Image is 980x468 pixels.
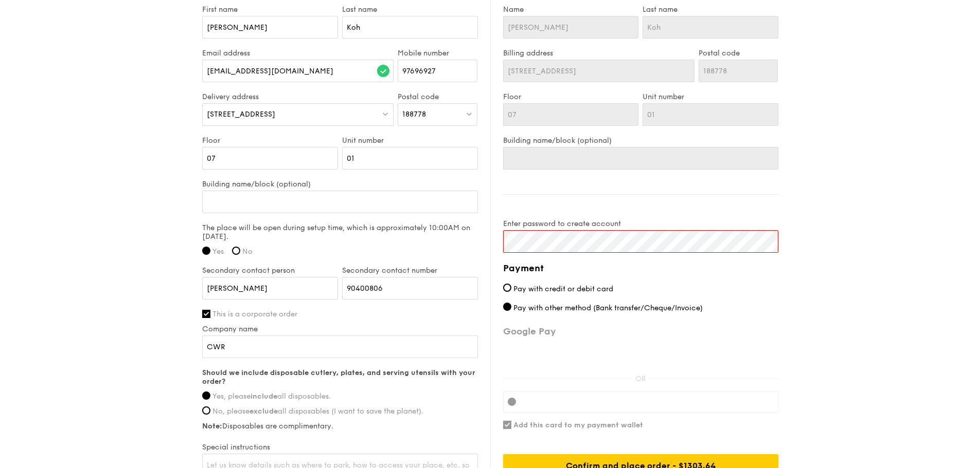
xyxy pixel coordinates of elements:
span: Yes [212,247,224,256]
input: No, pleaseexcludeall disposables (I want to save the planet). [202,406,210,415]
strong: include [251,392,277,401]
label: Special instructions [202,443,478,452]
label: Last name [643,5,778,14]
label: Name [503,5,639,14]
label: Unit number [643,92,778,101]
label: The place will be open during setup time, which is approximately 10:00AM on [DATE]. [202,223,478,241]
label: Last name [342,5,478,14]
label: Secondary contact number [342,266,478,275]
img: icon-dropdown.fa26e9f9.svg [382,110,389,118]
span: Pay with credit or debit card [513,285,613,293]
label: Secondary contact person [202,266,338,275]
label: Building name/block (optional) [503,136,778,145]
label: Building name/block (optional) [202,180,478,189]
span: This is a corporate order [212,310,297,319]
input: This is a corporate order [202,310,210,318]
label: Email address [202,49,394,58]
label: Disposables are complimentary. [202,422,478,430]
input: Pay with credit or debit card [503,284,511,292]
span: Pay with other method (Bank transfer/Cheque/Invoice) [513,304,703,312]
label: Enter password to create account [503,219,778,228]
strong: exclude [250,407,278,416]
input: Yes [202,247,210,255]
label: Floor [202,136,338,145]
label: Company name [202,325,478,333]
h4: Payment [503,261,778,275]
strong: Note: [202,422,222,430]
label: Postal code [398,92,477,101]
input: No [232,247,240,255]
span: 188778 [402,110,426,119]
label: Delivery address [202,92,394,101]
label: First name [202,5,338,14]
label: Mobile number [398,49,477,58]
img: icon-success.f839ccf9.svg [377,65,389,77]
label: Billing address [503,49,694,58]
span: No, please all disposables (I want to save the planet). [212,407,423,416]
input: Pay with other method (Bank transfer/Cheque/Invoice) [503,303,511,311]
label: Postal code [699,49,778,58]
span: No [242,247,253,256]
label: Unit number [342,136,478,145]
span: [STREET_ADDRESS] [207,110,275,119]
strong: Should we include disposable cutlery, plates, and serving utensils with your order? [202,368,475,386]
span: Yes, please all disposables. [212,392,331,401]
input: Yes, pleaseincludeall disposables. [202,391,210,400]
img: icon-dropdown.fa26e9f9.svg [466,110,473,118]
label: Floor [503,92,639,101]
